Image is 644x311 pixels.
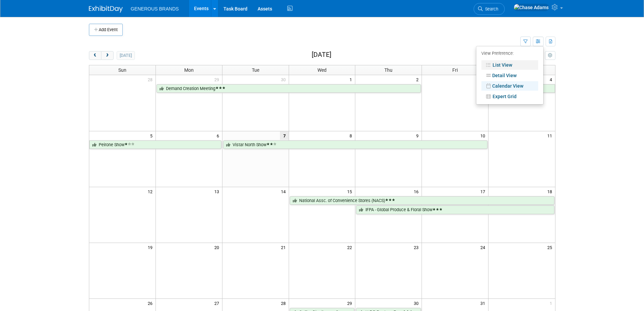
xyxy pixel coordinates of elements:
span: 29 [347,299,355,307]
a: IFPA - Global Produce & Floral Show [356,205,554,214]
button: [DATE] [117,51,135,60]
span: Fri [452,67,458,73]
span: 19 [147,243,156,251]
span: 24 [480,243,488,251]
span: 30 [280,75,289,84]
span: 29 [214,75,222,84]
span: 1 [549,299,555,307]
span: 27 [214,299,222,307]
span: 30 [413,299,422,307]
span: 13 [214,187,222,196]
button: Add Event [89,24,123,36]
span: 20 [214,243,222,251]
i: Personalize Calendar [548,53,552,58]
h2: [DATE] [312,51,331,59]
span: Thu [384,67,392,73]
img: Chase Adams [514,4,549,11]
span: 8 [349,131,355,140]
span: 23 [413,243,422,251]
span: 28 [147,75,156,84]
img: ExhibitDay [89,6,123,13]
span: 31 [480,299,488,307]
a: Calendar View [481,81,538,91]
span: 16 [413,187,422,196]
span: 26 [147,299,156,307]
span: 1 [349,75,355,84]
span: 15 [347,187,355,196]
a: Expert Grid [481,92,538,101]
span: Wed [317,67,327,73]
a: Peirone Show [89,140,221,149]
span: 2 [415,75,422,84]
button: next [101,51,114,60]
a: National Assc. of Convenience Stores (NACS) [290,196,554,205]
span: 25 [547,243,555,251]
span: Sun [118,67,126,73]
button: prev [89,51,101,60]
a: Detail View [481,71,538,80]
span: 21 [280,243,289,251]
span: 7 [280,131,289,140]
span: Tue [252,67,259,73]
a: Vistar North Show [223,140,487,149]
span: 11 [547,131,555,140]
span: 5 [149,131,156,140]
span: 10 [480,131,488,140]
span: 28 [280,299,289,307]
span: 9 [415,131,422,140]
span: 18 [547,187,555,196]
a: List View [481,60,538,70]
span: 6 [216,131,222,140]
button: myCustomButton [545,51,555,60]
a: Search [474,3,505,15]
span: Search [483,6,498,12]
span: 14 [280,187,289,196]
span: 4 [549,75,555,84]
span: 12 [147,187,156,196]
span: GENEROUS BRANDS [131,6,179,12]
span: 22 [347,243,355,251]
div: View Preference: [481,49,538,59]
span: Mon [184,67,194,73]
a: Demand Creation Meeting [157,84,421,93]
span: 17 [480,187,488,196]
